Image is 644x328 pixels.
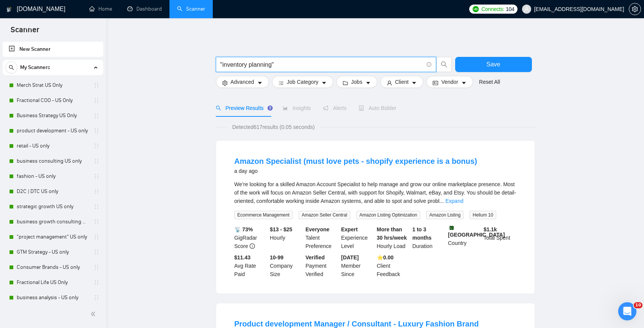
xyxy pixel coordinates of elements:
span: info-circle [427,62,432,67]
a: dashboardDashboard [127,6,162,12]
a: GTM Strategy - US only [17,245,89,260]
a: D2C | DTC US only [17,184,89,199]
a: Fractional Life US Only [17,275,89,290]
span: 10 [634,302,642,308]
span: info-circle [250,243,255,249]
a: setting [629,6,641,12]
b: 📡 73% [234,226,253,232]
a: business growth consulting US only [17,214,89,229]
a: Fractional COO - US Only [17,93,89,108]
span: holder [93,264,100,270]
button: folderJobscaret-down [336,76,377,88]
span: folder [343,80,348,86]
button: settingAdvancedcaret-down [216,76,269,88]
span: notification [323,105,328,111]
span: Helium 10 [470,211,496,219]
b: $ 1.1k [484,226,497,232]
span: user [387,80,392,86]
div: Talent Preference [304,225,340,250]
span: caret-down [257,80,263,86]
a: "project management" US only [17,229,89,245]
div: Payment Verified [304,253,340,278]
span: Jobs [351,78,362,86]
span: holder [93,143,100,149]
a: searchScanner [177,6,205,12]
a: business consulting US only [17,154,89,169]
button: setting [629,3,641,15]
div: Client Feedback [375,253,411,278]
div: Hourly Load [375,225,411,250]
span: Scanner [5,24,45,40]
span: holder [93,158,100,164]
span: setting [222,80,228,86]
div: GigRadar Score [233,225,269,250]
img: 🇵🇰 [448,225,454,231]
span: holder [93,249,100,255]
b: 1 to 3 months [412,226,432,241]
b: [GEOGRAPHIC_DATA] [448,225,505,238]
span: Amazon Seller Central [299,211,350,219]
span: caret-down [411,80,417,86]
span: holder [93,204,100,210]
div: Member Since [340,253,375,278]
a: retail - US only [17,138,89,154]
button: Save [455,57,532,72]
div: Hourly [268,225,304,250]
span: Alerts [323,105,347,111]
span: bars [278,80,284,86]
a: Consumer Brands - US only [17,260,89,275]
div: Experience Level [340,225,375,250]
span: search [216,105,221,111]
b: 10-99 [270,254,283,261]
span: user [524,6,529,12]
a: Product development Manager / Consultant - Luxury Fashion Brand [234,320,479,328]
b: [DATE] [341,254,359,261]
span: Save [486,60,500,69]
span: idcard [433,80,438,86]
img: upwork-logo.png [473,6,479,12]
b: Verified [305,254,325,261]
span: holder [93,234,100,240]
span: holder [93,173,100,179]
button: search [437,57,452,72]
div: Country [446,225,482,250]
span: Client [395,78,409,86]
span: Amazon Listing Optimization [356,211,420,219]
div: a day ago [234,166,477,176]
span: Ecommerce Management [234,211,293,219]
input: Search Freelance Jobs... [220,60,423,69]
b: More than 30 hrs/week [377,226,407,241]
a: fashion - US only [17,169,89,184]
button: search [5,61,17,74]
span: holder [93,113,100,119]
div: Duration [411,225,446,250]
img: logo [6,3,12,16]
a: Merch Strat US Only [17,78,89,93]
div: Avg Rate Paid [233,253,269,278]
a: Amazon Specialist (must love pets - shopify experience is a bonus) [234,157,477,165]
a: Expand [445,198,463,204]
span: area-chart [283,105,288,111]
span: caret-down [461,80,467,86]
span: search [437,61,451,68]
span: Auto Bidder [359,105,396,111]
span: Preview Results [216,105,271,111]
button: idcardVendorcaret-down [426,76,473,88]
div: We’re looking for a skilled Amazon Account Specialist to help manage and grow our online marketpl... [234,180,516,205]
b: ⭐️ 0.00 [377,254,394,261]
b: Everyone [305,226,329,232]
span: Vendor [441,78,458,86]
a: Reset All [479,78,500,86]
iframe: Intercom live chat [618,302,636,320]
a: business analysis - US only [17,290,89,305]
a: homeHome [89,6,112,12]
span: ... [440,198,444,204]
span: Job Category [287,78,318,86]
span: holder [93,97,100,104]
span: Insights [283,105,311,111]
span: robot [359,105,364,111]
b: Expert [341,226,358,232]
a: Business Strategy US Only [17,108,89,123]
span: holder [93,128,100,134]
div: Total Spent [482,225,518,250]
